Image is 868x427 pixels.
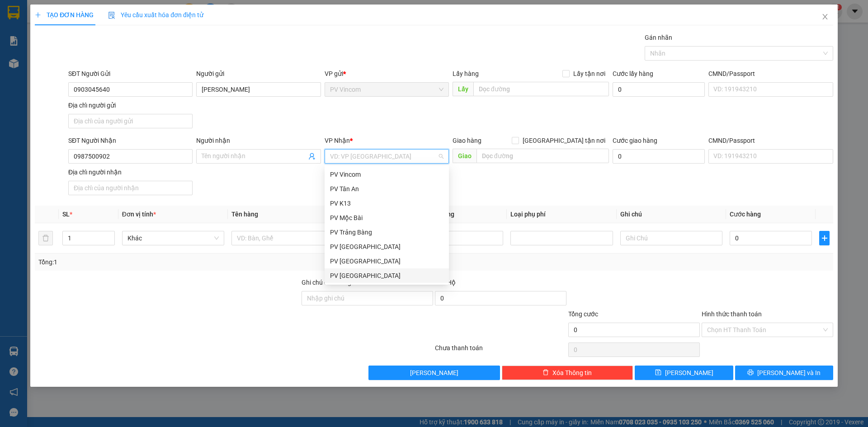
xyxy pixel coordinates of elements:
span: Lấy hàng [453,70,479,77]
div: PV Hòa Thành [325,239,449,254]
div: PV [GEOGRAPHIC_DATA] [330,271,443,281]
span: [GEOGRAPHIC_DATA] tận nơi [519,136,609,145]
div: SĐT Người Gửi [68,69,193,79]
button: delete [38,231,53,245]
span: delete [542,369,549,376]
label: Cước lấy hàng [613,70,653,77]
input: Địa chỉ của người gửi [68,114,193,128]
div: PV Tân An [330,184,443,194]
div: PV Mộc Bài [325,211,449,225]
span: Đơn vị tính [122,211,156,218]
input: Cước giao hàng [613,149,705,164]
span: plus [820,235,829,242]
label: Gán nhãn [645,34,672,41]
div: Chưa thanh toán [434,343,567,359]
label: Cước giao hàng [613,137,657,144]
div: PV K13 [330,198,443,208]
div: PV [GEOGRAPHIC_DATA] [330,242,443,252]
span: Xóa Thông tin [552,368,592,378]
div: VP gửi [325,69,449,79]
div: CMND/Passport [708,136,833,145]
span: save [655,369,661,376]
div: Địa chỉ người gửi [68,100,193,110]
span: VP Nhận [325,137,350,144]
div: PV Phước Đông [325,254,449,268]
span: close [821,13,829,20]
span: Cước hàng [730,211,761,218]
span: SL [62,211,70,218]
div: PV [GEOGRAPHIC_DATA] [330,256,443,266]
input: 0 [421,231,503,245]
div: Người nhận [196,136,321,145]
label: Hình thức thanh toán [702,310,762,318]
span: user-add [308,153,316,160]
th: Ghi chú [617,206,726,223]
span: up [107,233,113,238]
div: Địa chỉ người nhận [68,167,193,177]
input: Dọc đường [476,149,609,163]
span: TẠO ĐƠN HÀNG [35,11,94,19]
span: Giao [453,149,476,163]
input: Địa chỉ của người nhận [68,181,193,195]
button: plus [819,231,829,245]
span: [PERSON_NAME] [665,368,713,378]
input: Dọc đường [473,82,609,96]
div: SĐT Người Nhận [68,136,193,145]
span: plus [35,12,41,18]
button: deleteXóa Thông tin [502,366,633,380]
span: down [107,239,113,244]
span: [PERSON_NAME] [410,368,458,378]
span: Lấy tận nơi [570,69,609,79]
button: printer[PERSON_NAME] và In [735,366,833,380]
label: Ghi chú đơn hàng [302,279,351,286]
button: save[PERSON_NAME] [635,366,733,380]
div: PV Trảng Bàng [330,227,443,237]
span: PV Vincom [330,83,443,96]
input: Ghi chú đơn hàng [302,291,433,305]
span: [PERSON_NAME] và In [757,368,821,378]
span: Decrease Value [104,238,114,245]
span: Thu Hộ [435,279,456,286]
input: VD: Bàn, Ghế [231,231,334,245]
input: Ghi Chú [620,231,722,245]
span: Tên hàng [231,211,258,218]
div: Tổng: 1 [38,257,335,267]
button: Close [812,5,838,30]
span: printer [747,369,754,376]
th: Loại phụ phí [507,206,616,223]
input: Cước lấy hàng [613,82,705,97]
div: PV Trảng Bàng [325,225,449,239]
div: PV Tân An [325,182,449,196]
div: Người gửi [196,69,321,79]
div: PV K13 [325,196,449,211]
span: Yêu cầu xuất hóa đơn điện tử [108,11,203,19]
div: PV Mộc Bài [330,213,443,223]
img: icon [108,12,115,19]
span: Lấy [453,82,473,96]
div: PV Vincom [325,167,449,182]
div: PV Vincom [330,169,443,179]
div: PV Tây Ninh [325,268,449,283]
span: Giao hàng [453,137,481,144]
span: Khác [127,231,219,245]
span: Increase Value [104,231,114,238]
div: CMND/Passport [708,69,833,79]
button: [PERSON_NAME] [368,366,500,380]
span: Tổng cước [568,310,598,318]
